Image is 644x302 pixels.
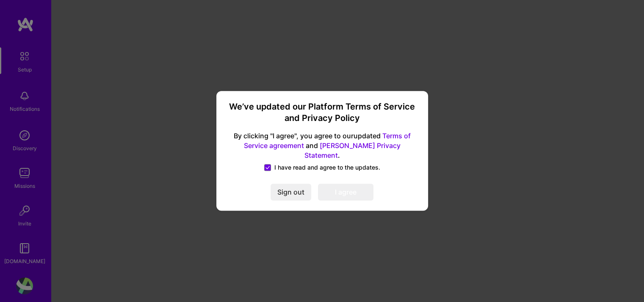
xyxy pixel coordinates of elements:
span: By clicking "I agree", you agree to our updated and . [227,131,418,160]
a: [PERSON_NAME] Privacy Statement [304,141,401,159]
button: Sign out [271,184,311,201]
button: I agree [318,184,373,201]
h3: We’ve updated our Platform Terms of Service and Privacy Policy [227,101,418,124]
span: I have read and agree to the updates. [274,164,380,172]
a: Terms of Service agreement [244,132,411,150]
